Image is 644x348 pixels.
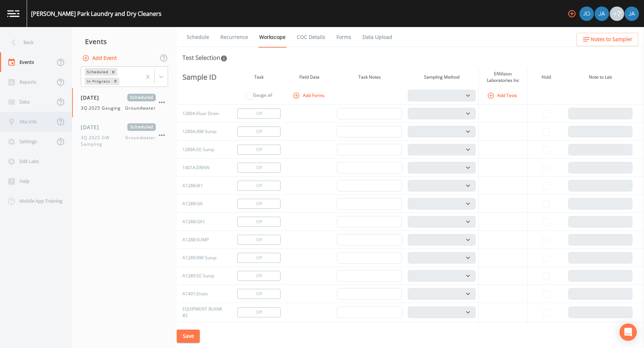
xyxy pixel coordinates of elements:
button: Off [237,307,281,317]
td: 1289A:NW Sump [177,123,226,141]
a: Data Upload [361,27,393,47]
button: Off [237,109,281,119]
a: [DATE]Scheduled3Q 2025 GaugingGroundwater [72,88,177,118]
td: A1288:OA1 [177,213,226,231]
span: [DATE] [81,123,104,131]
th: ENVision Laboratories Inc [479,68,527,87]
button: Add Tests [486,89,520,101]
div: [PERSON_NAME] Park Laundry and Dry Cleaners [31,9,162,18]
div: Remove Scheduled [109,68,117,76]
a: Schedule [186,27,210,47]
span: 3Q 2025 GW Sampling [81,135,125,147]
button: Off [237,181,281,191]
div: Jadda C. Moffett [594,6,609,21]
div: Events [72,32,177,50]
button: Off [237,145,281,155]
th: Note to Lab [565,68,635,87]
img: logo [7,10,19,17]
span: 3Q 2025 Gauging [81,105,125,111]
td: A1288:SUMP [177,231,226,249]
button: Off [237,199,281,209]
td: A1288:IA1 [177,177,226,195]
svg: In this section you'll be able to select the analytical test to run, based on the media type, and... [220,55,228,62]
span: Groundwater [125,105,156,111]
span: Groundwater [125,135,156,147]
button: Off [237,253,281,263]
td: 1401A:DRAIN [177,159,226,177]
td: A1289:SE Sump [177,267,226,285]
button: Notes to Sampler [576,33,638,46]
button: Off [237,289,281,299]
div: +7 [610,6,624,21]
img: eb8b2c35ded0d5aca28d215f14656a61 [579,6,594,21]
button: Add Event [81,52,120,65]
a: Recurrence [219,27,249,47]
td: EQUIPMENT BLANK #4 [177,322,226,341]
button: Off [237,127,281,137]
th: Task Notes [334,68,405,87]
span: Scheduled [127,94,156,101]
img: 747fbe677637578f4da62891070ad3f4 [625,6,639,21]
a: [DATE]Scheduled3Q 2025 GW SamplingGroundwater [72,118,177,154]
span: [DATE] [81,94,104,101]
span: Notes to Sampler [591,35,632,44]
button: Off [237,217,281,227]
a: COC Details [296,27,326,47]
th: Hold [527,68,565,87]
button: Off [237,235,281,245]
td: EQUIPMENT BLANK #2 [177,303,226,322]
td: 1289A:SE Sump [177,141,226,159]
label: Gauge all [253,92,272,98]
span: Scheduled [127,123,156,131]
th: Task [233,68,285,87]
button: Save [177,330,200,343]
button: Off [237,163,281,173]
a: Forms [335,27,352,47]
td: 1289A:Floor Drain [177,105,226,123]
img: 747fbe677637578f4da62891070ad3f4 [595,6,609,21]
div: Scheduled [85,68,109,76]
th: Field Data [285,68,334,87]
div: In Progress [85,78,111,85]
a: Workscope [258,27,287,48]
th: Sample ID [177,68,226,87]
div: Josh Dutton [579,6,594,21]
div: Test Selection [182,53,228,62]
th: Sampling Method [405,68,479,87]
div: Open Intercom Messenger [619,323,637,341]
button: Add Forms [291,89,327,101]
button: Off [237,271,281,281]
td: A1288:OA [177,195,226,213]
td: A1289:NW Sump [177,249,226,267]
td: A1401:Drain [177,285,226,303]
div: Remove In Progress [111,78,119,85]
